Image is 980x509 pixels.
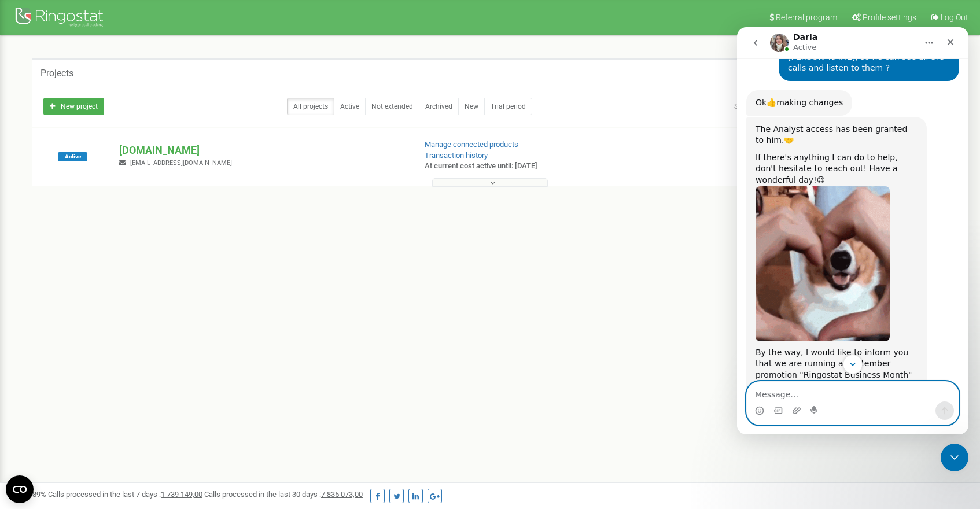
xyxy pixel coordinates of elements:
[419,98,459,115] a: Archived
[458,98,485,115] a: New
[55,379,64,388] button: Upload attachment
[40,68,73,79] h5: Projects
[106,327,126,347] button: Scroll to bottom
[18,379,27,388] button: Emoji picker
[365,98,419,115] a: Not extended
[204,490,363,499] span: Calls processed in the last 30 days :
[776,13,837,22] span: Referral program
[19,97,180,119] div: The Analyst access has been granted to him.🤝
[484,98,532,115] a: Trial period
[19,125,180,159] div: If there's anything I can do to help, don't hesitate to reach out! Have a wonderful day!😉
[425,140,518,149] a: Manage connected products
[43,98,104,115] a: New project
[73,379,83,388] button: Start recording
[6,475,34,503] button: Open CMP widget
[321,490,363,499] u: 7 835 073,00
[58,152,87,161] span: Active
[10,355,222,374] textarea: Message…
[48,490,202,499] span: Calls processed in the last 7 days :
[425,151,488,160] a: Transaction history
[36,379,46,388] button: Gif picker
[727,98,886,115] input: Search
[161,490,202,499] u: 1 739 149,00
[19,320,180,399] div: By the way, I would like to inform you that we are running a September promotion "Ringostat Busin...
[863,13,916,22] span: Profile settings
[334,98,366,115] a: Active
[425,161,635,172] p: At current cost active until: [DATE]
[119,143,406,158] p: [DOMAIN_NAME]
[198,374,217,393] button: Send a message…
[287,98,334,115] a: All projects
[130,159,232,167] span: [EMAIL_ADDRESS][DOMAIN_NAME]
[737,27,968,434] iframe: Intercom live chat
[941,13,968,22] span: Log Out
[941,444,968,471] iframe: Intercom live chat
